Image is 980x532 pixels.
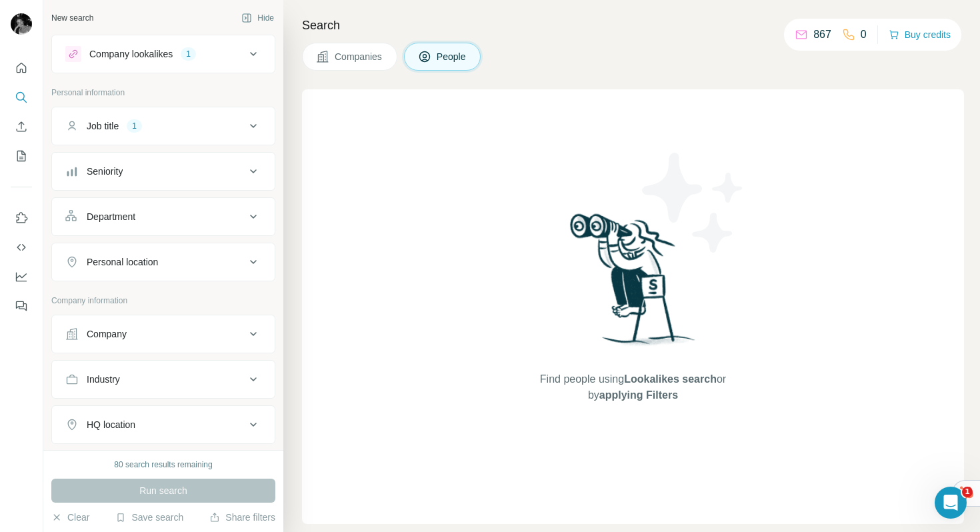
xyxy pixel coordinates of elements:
[11,13,32,35] img: Avatar
[115,511,183,524] button: Save search
[11,85,32,109] button: Search
[633,143,753,263] img: Surfe Illustration - Stars
[11,56,32,80] button: Quick start
[302,16,964,35] h4: Search
[51,87,275,99] p: Personal information
[87,165,123,178] div: Seniority
[11,265,32,289] button: Dashboard
[87,119,119,133] div: Job title
[11,115,32,139] button: Enrich CSV
[87,327,127,341] div: Company
[599,389,678,401] span: applying Filters
[209,511,275,524] button: Share filters
[114,459,212,471] div: 80 search results remaining
[335,50,383,63] span: Companies
[52,318,275,350] button: Company
[437,50,467,63] span: People
[52,246,275,278] button: Personal location
[87,210,135,223] div: Department
[52,363,275,395] button: Industry
[52,201,275,233] button: Department
[87,373,120,386] div: Industry
[51,511,89,524] button: Clear
[11,206,32,230] button: Use Surfe on LinkedIn
[962,487,973,497] span: 1
[11,294,32,318] button: Feedback
[87,418,135,431] div: HQ location
[624,373,717,385] span: Lookalikes search
[51,12,93,24] div: New search
[861,27,867,43] p: 0
[181,48,196,60] div: 1
[89,47,173,61] div: Company lookalikes
[935,487,967,519] iframe: Intercom live chat
[564,210,703,359] img: Surfe Illustration - Woman searching with binoculars
[11,235,32,259] button: Use Surfe API
[52,409,275,441] button: HQ location
[889,25,951,44] button: Buy credits
[52,38,275,70] button: Company lookalikes1
[87,255,158,269] div: Personal location
[52,155,275,187] button: Seniority
[232,8,283,28] button: Hide
[52,110,275,142] button: Job title1
[11,144,32,168] button: My lists
[813,27,831,43] p: 867
[127,120,142,132] div: 1
[526,371,739,403] span: Find people using or by
[51,295,275,307] p: Company information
